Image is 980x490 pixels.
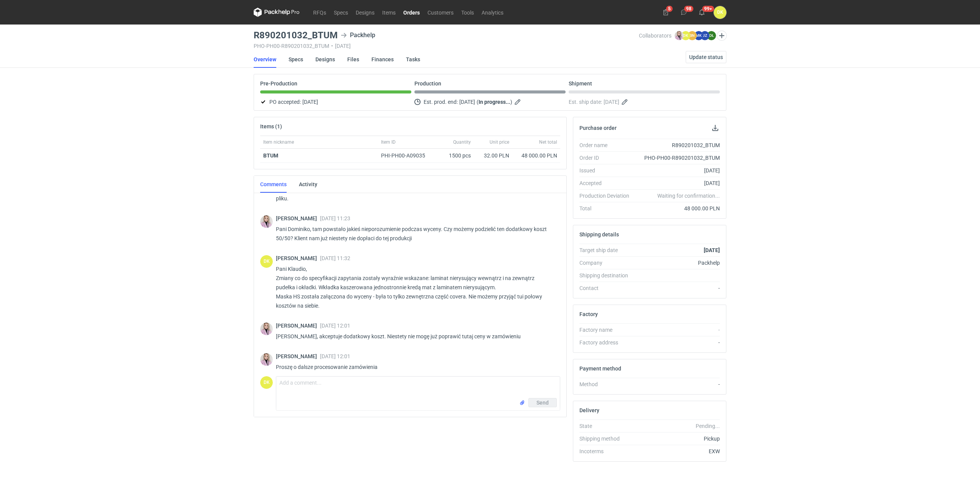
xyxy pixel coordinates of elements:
a: Customers [424,8,457,17]
div: 48 000.00 PLN [635,205,720,212]
div: Packhelp [341,31,375,40]
p: Proszę o dalsze procesowanie zamówienia [276,362,554,372]
div: 48 000.00 PLN [515,152,557,159]
div: Dominika Kaczyńska [260,376,273,389]
em: ( [477,99,478,105]
p: [PERSON_NAME], akceptuje dodatkowy koszt. Niestety nie mogę już poprawić tutaj ceny w zamówieniu [276,332,554,341]
h2: Delivery [579,407,599,413]
em: ) [510,99,512,105]
a: Specs [330,8,352,17]
div: Dominika Kaczyńska [714,6,726,19]
strong: In progress... [478,99,510,105]
div: Method [579,380,635,388]
div: - [635,284,720,292]
h2: Payment method [579,365,621,372]
img: Klaudia Wiśniewska [675,31,684,40]
div: Shipping destination [579,272,635,279]
figcaption: MK [694,31,703,40]
div: PHO-PH00-R890201032_BTUM [635,154,720,162]
span: Net total [539,139,557,145]
p: Pre-Production [260,80,297,87]
div: - [635,380,720,388]
h2: Items (1) [260,123,282,129]
button: Update status [686,51,726,63]
div: 32.00 PLN [477,152,509,159]
div: Order ID [579,154,635,162]
img: Klaudia Wiśniewska [260,215,273,228]
p: Pani Klaudio, Zmiany co do specyfikacji zapytania zostały wyraźnie wskazane: laminat nierysujący ... [276,264,554,310]
figcaption: DK [260,255,273,268]
button: DK [714,6,726,19]
div: PO accepted: [260,97,411,107]
span: [DATE] 11:32 [320,255,350,261]
a: RFQs [309,8,330,17]
div: - [635,339,720,346]
a: Analytics [478,8,507,17]
svg: Packhelp Pro [254,8,300,17]
figcaption: JZ [700,31,709,40]
a: BTUM [263,152,278,159]
div: R890201032_BTUM [635,141,720,149]
a: Overview [254,51,276,68]
img: Klaudia Wiśniewska [260,323,273,335]
button: Edit estimated production end date [514,97,523,107]
button: Edit estimated shipping date [621,97,630,107]
span: Quantity [453,139,471,145]
span: [PERSON_NAME] [276,353,320,359]
a: Tools [457,8,478,17]
div: Company [579,259,635,267]
div: Target ship date [579,246,635,254]
strong: [DATE] [704,247,720,253]
span: [PERSON_NAME] [276,215,320,221]
div: PHO-PH00-R890201032_BTUM [DATE] [254,43,639,49]
span: Collaborators [639,33,671,39]
div: Accepted [579,179,635,187]
button: Download PO [711,123,720,133]
span: [DATE] 11:23 [320,215,350,221]
div: Contact [579,284,635,292]
span: [DATE] [302,97,318,107]
div: Factory address [579,339,635,346]
a: Files [347,51,359,68]
span: [DATE] [459,97,475,107]
em: Pending... [696,423,720,429]
button: 99+ [696,6,708,18]
figcaption: OŁ [707,31,716,40]
h2: Shipping details [579,231,619,238]
figcaption: BN [688,31,697,40]
div: EXW [635,447,720,455]
figcaption: DK [681,31,690,40]
a: Orders [399,8,424,17]
button: Edit collaborators [717,31,727,41]
div: Packhelp [635,259,720,267]
img: Klaudia Wiśniewska [260,353,273,366]
button: Send [528,398,557,407]
span: Item nickname [263,139,294,145]
div: Est. prod. end: [414,97,566,107]
div: Shipping method [579,435,635,442]
span: [DATE] 12:01 [320,353,350,359]
div: PHI-PH00-A09035 [381,152,432,159]
h2: Factory [579,311,598,317]
span: Item ID [381,139,396,145]
p: Pani Dominiko, tam powstało jakieś nieporozumienie podczas wyceny. Czy możemy podzielić ten dodat... [276,225,554,243]
figcaption: DK [260,376,273,389]
a: Items [378,8,399,17]
a: Designs [352,8,378,17]
div: Est. ship date: [569,97,720,107]
p: Shipment [569,80,592,87]
div: State [579,422,635,430]
h3: R890201032_BTUM [254,31,338,40]
div: Dominika Kaczyńska [260,255,273,268]
button: 98 [678,6,690,18]
div: Incoterms [579,447,635,455]
span: [DATE] [604,97,619,107]
div: 1500 pcs [436,149,474,163]
a: Designs [315,51,335,68]
div: [DATE] [635,179,720,187]
div: Order name [579,141,635,149]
